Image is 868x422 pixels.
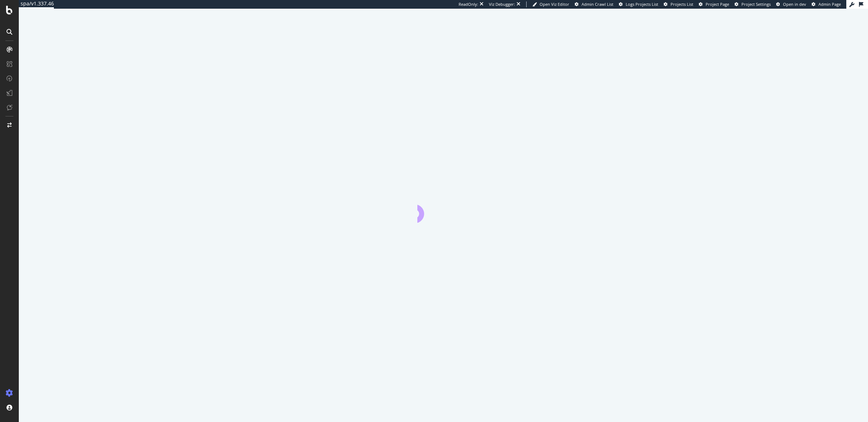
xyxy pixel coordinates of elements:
[619,1,658,7] a: Logs Projects List
[735,1,771,7] a: Project Settings
[664,1,693,7] a: Projects List
[489,1,515,7] div: Viz Debugger:
[812,1,841,7] a: Admin Page
[532,1,569,7] a: Open Viz Editor
[575,1,613,7] a: Admin Crawl List
[818,1,841,7] span: Admin Page
[459,1,478,7] div: ReadOnly:
[417,197,469,223] div: animation
[540,1,569,7] span: Open Viz Editor
[741,1,771,7] span: Project Settings
[671,1,693,7] span: Projects List
[706,1,729,7] span: Project Page
[626,1,658,7] span: Logs Projects List
[776,1,806,7] a: Open in dev
[699,1,729,7] a: Project Page
[783,1,806,7] span: Open in dev
[582,1,613,7] span: Admin Crawl List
